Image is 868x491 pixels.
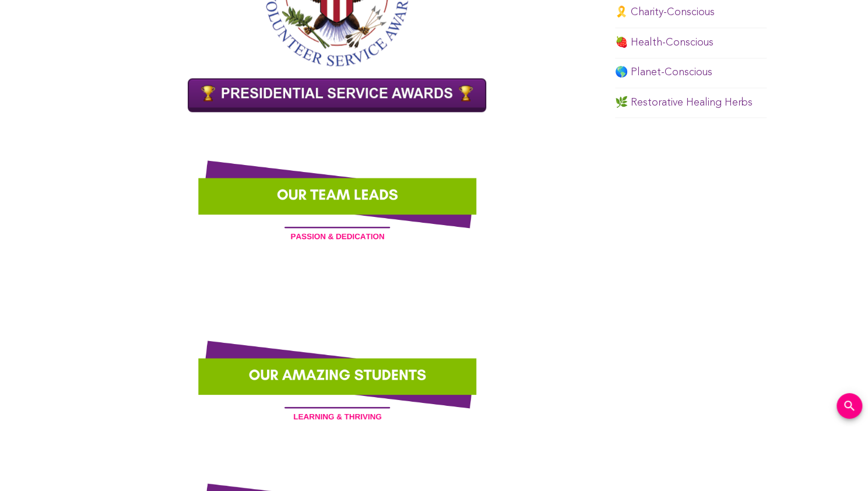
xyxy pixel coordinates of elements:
img: Dream-Team-Team-Students-Title-Banner-Assuaged [102,315,572,433]
a: 🌿 Restorative Healing Herbs [615,97,753,108]
iframe: Chat Widget [810,435,868,491]
a: 🌎 Planet-Conscious [615,67,712,78]
a: 🍓 Health-Conscious [615,37,714,48]
img: Dream-Team-Team-Leaders-Title-Banner-Assuaged [102,135,572,253]
img: PRESIDENTIAL SERVICE AWARDS [188,78,486,112]
a: 🎗️ Charity-Conscious [615,7,715,17]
